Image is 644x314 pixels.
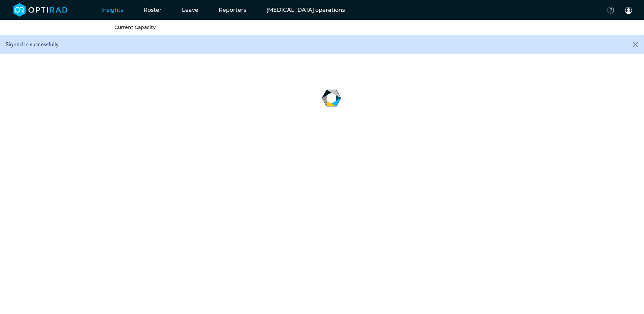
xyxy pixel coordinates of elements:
a: Current Capacity [115,24,156,30]
button: Close [627,35,644,54]
img: brand-opti-rad-logos-blue-and-white-d2f68631ba2948856bd03f2d395fb146ddc8fb01b4b6e9315ea85fa773367... [13,3,68,17]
